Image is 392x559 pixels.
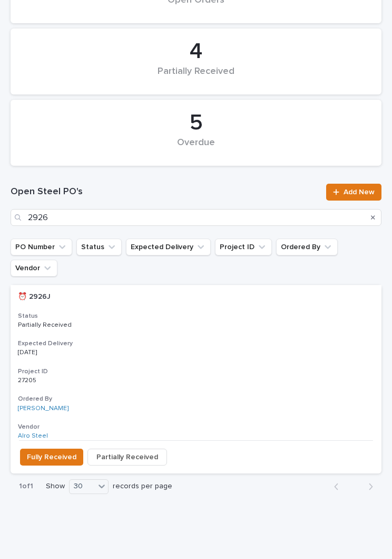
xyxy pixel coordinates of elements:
[18,290,53,301] p: ⏰ 2926J
[18,312,374,320] h3: Status
[28,137,364,159] div: Overdue
[354,482,381,491] button: Next
[18,395,374,403] h3: Ordered By
[113,482,172,491] p: records per page
[11,239,72,255] button: PO Number
[70,480,95,492] div: 30
[276,239,338,255] button: Ordered By
[18,432,48,440] a: Alro Steel
[18,367,374,376] h3: Project ID
[126,239,211,255] button: Expected Delivery
[18,321,106,329] p: Partially Received
[18,349,106,356] p: [DATE]
[28,110,364,136] div: 5
[11,260,57,277] button: Vendor
[28,66,364,88] div: Partially Received
[11,285,381,473] a: ⏰ 2926J⏰ 2926J StatusPartially ReceivedExpected Delivery[DATE]Project ID2720527205 Ordered By[PER...
[215,239,272,255] button: Project ID
[18,423,374,431] h3: Vendor
[11,209,381,226] input: Search
[326,184,381,201] a: Add New
[18,405,68,412] a: [PERSON_NAME]
[344,188,375,196] span: Add New
[87,449,167,466] button: Partially Received
[27,451,76,463] span: Fully Received
[18,339,374,348] h3: Expected Delivery
[18,375,38,384] p: 27205
[11,186,320,198] h1: Open Steel PO's
[20,449,83,466] button: Fully Received
[46,482,65,491] p: Show
[28,39,364,65] div: 4
[326,482,354,491] button: Back
[11,473,42,499] p: 1 of 1
[76,239,122,255] button: Status
[96,451,158,463] span: Partially Received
